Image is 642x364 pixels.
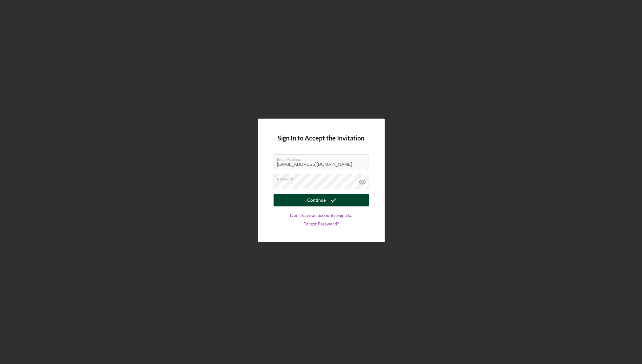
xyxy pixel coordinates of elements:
[307,194,326,206] div: Continue
[277,174,368,181] label: Password
[290,213,352,218] a: Don't have an account? Sign Up.
[303,221,339,226] a: Forgot Password?
[278,134,364,142] h4: Sign In to Accept the Invitation
[274,194,369,206] button: Continue
[277,155,368,162] label: Email Address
